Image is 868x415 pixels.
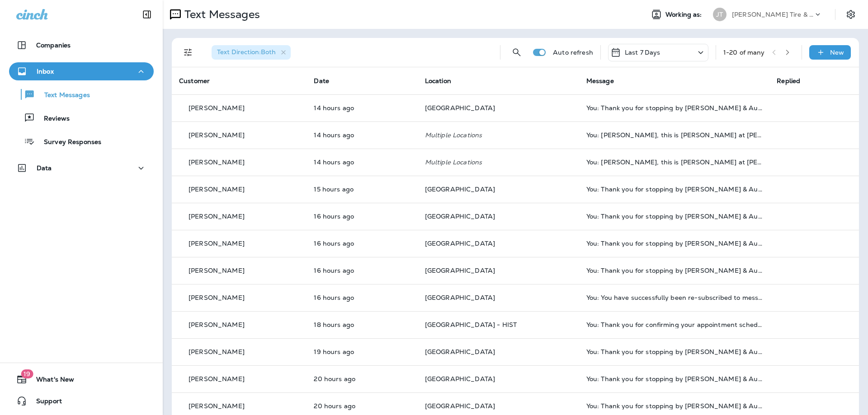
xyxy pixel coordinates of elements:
[314,159,410,166] p: Sep 2, 2025 04:13 PM
[9,159,154,177] button: Data
[189,104,245,112] p: [PERSON_NAME]
[189,267,245,274] p: [PERSON_NAME]
[830,49,844,56] p: New
[425,321,517,329] span: [GEOGRAPHIC_DATA] - HIST
[37,164,52,172] p: Data
[586,294,763,301] div: You: You have successfully been re-subscribed to messages from Jensen Tire & Auto. Reply HELP for...
[189,402,245,410] p: [PERSON_NAME]
[21,369,33,378] span: 19
[314,213,410,220] p: Sep 2, 2025 02:58 PM
[425,375,495,383] span: [GEOGRAPHIC_DATA]
[314,240,410,247] p: Sep 2, 2025 02:58 PM
[425,239,495,247] span: [GEOGRAPHIC_DATA]
[314,104,410,112] p: Sep 2, 2025 04:58 PM
[189,294,245,301] p: [PERSON_NAME]
[508,43,526,61] button: Search Messages
[425,348,495,356] span: [GEOGRAPHIC_DATA]
[314,348,410,355] p: Sep 2, 2025 12:00 PM
[9,108,154,127] button: Reviews
[586,348,763,355] div: You: Thank you for stopping by Jensen Tire & Auto - North 90th Street. Please take 30 seconds to ...
[625,49,660,56] p: Last 7 Days
[9,85,154,104] button: Text Messages
[586,321,763,328] div: You: Thank you for confirming your appointment scheduled for 09/03/2025 1:00 PM with North 90th S...
[189,186,245,193] p: [PERSON_NAME]
[314,294,410,301] p: Sep 2, 2025 02:51 PM
[425,266,495,275] span: [GEOGRAPHIC_DATA]
[586,104,763,112] div: You: Thank you for stopping by Jensen Tire & Auto - North 90th Street. Please take 30 seconds to ...
[732,11,813,18] p: [PERSON_NAME] Tire & Auto
[425,185,495,193] span: [GEOGRAPHIC_DATA]
[314,375,410,382] p: Sep 2, 2025 11:06 AM
[314,267,410,274] p: Sep 2, 2025 02:58 PM
[9,132,154,151] button: Survey Responses
[9,392,154,410] button: Support
[189,159,245,166] p: [PERSON_NAME]
[586,375,763,382] div: You: Thank you for stopping by Jensen Tire & Auto - North 90th Street. Please take 30 seconds to ...
[37,68,54,75] p: Inbox
[179,43,197,61] button: Filters
[27,376,74,387] span: What's New
[212,45,291,60] div: Text Direction:Both
[586,159,763,166] div: You: Larry, this is Shane at Jensen Tire on N 90th. The Ranger is also in need of new tires, I fo...
[586,186,763,193] div: You: Thank you for stopping by Jensen Tire & Auto - North 90th Street. Please take 30 seconds to ...
[586,402,763,410] div: You: Thank you for stopping by Jensen Tire & Auto - North 90th Street. Please take 30 seconds to ...
[35,91,90,100] p: Text Messages
[425,131,572,139] p: Multiple Locations
[134,5,160,23] button: Collapse Sidebar
[189,240,245,247] p: [PERSON_NAME]
[777,77,800,85] span: Replied
[586,213,763,220] div: You: Thank you for stopping by Jensen Tire & Auto - North 90th Street. Please take 30 seconds to ...
[723,49,765,56] div: 1 - 20 of many
[9,62,154,80] button: Inbox
[35,115,70,123] p: Reviews
[189,375,245,382] p: [PERSON_NAME]
[586,240,763,247] div: You: Thank you for stopping by Jensen Tire & Auto - North 90th Street. Please take 30 seconds to ...
[314,186,410,193] p: Sep 2, 2025 03:58 PM
[314,321,410,328] p: Sep 2, 2025 12:53 PM
[586,77,614,85] span: Message
[425,104,495,112] span: [GEOGRAPHIC_DATA]
[314,402,410,410] p: Sep 2, 2025 11:05 AM
[314,131,410,139] p: Sep 2, 2025 04:21 PM
[314,77,329,85] span: Date
[36,42,71,49] p: Companies
[189,213,245,220] p: [PERSON_NAME]
[425,294,495,302] span: [GEOGRAPHIC_DATA]
[35,138,101,147] p: Survey Responses
[179,77,210,85] span: Customer
[181,8,260,21] p: Text Messages
[425,402,495,410] span: [GEOGRAPHIC_DATA]
[586,131,763,139] div: You: Larry, this is Shane at Jensen Tire on N 90th. The Ranger is also in need of new tires, I fo...
[9,36,154,54] button: Companies
[713,8,726,21] div: JT
[425,159,572,166] p: Multiple Locations
[217,48,276,56] span: Text Direction : Both
[665,11,704,19] span: Working as:
[9,370,154,388] button: 19What's New
[189,348,245,355] p: [PERSON_NAME]
[189,131,245,139] p: [PERSON_NAME]
[586,267,763,274] div: You: Thank you for stopping by Jensen Tire & Auto - North 90th Street. Please take 30 seconds to ...
[27,397,62,408] span: Support
[425,212,495,220] span: [GEOGRAPHIC_DATA]
[843,6,859,23] button: Settings
[553,49,593,56] p: Auto refresh
[189,321,245,328] p: [PERSON_NAME]
[425,77,451,85] span: Location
